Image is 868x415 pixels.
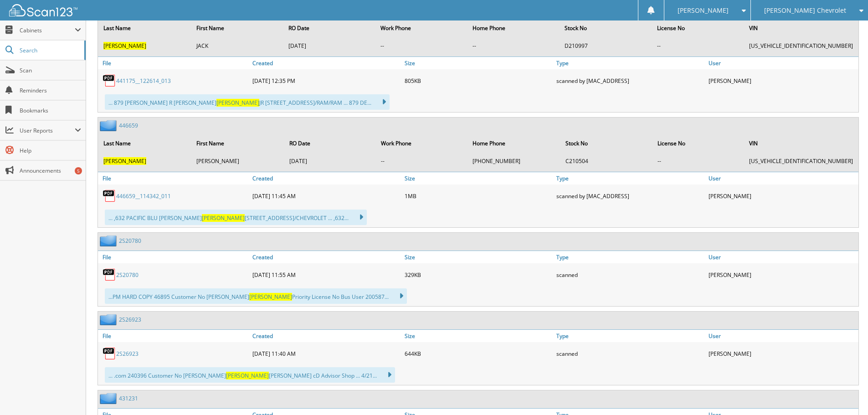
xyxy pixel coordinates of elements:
[402,172,555,184] a: Size
[561,154,652,169] td: C210504
[468,154,560,169] td: [PHONE_NUMBER]
[285,134,375,153] th: RO Date
[745,38,858,53] td: [US_VEHICLE_IDENTIFICATION_NUMBER]
[745,134,858,153] th: VIN
[554,172,706,184] a: Type
[100,314,119,325] img: folder2.png
[284,38,375,53] td: [DATE]
[20,26,75,34] span: Cabinets
[192,19,283,37] th: First Name
[376,134,467,153] th: Work Phone
[706,72,858,90] div: [PERSON_NAME]
[99,134,191,153] th: Last Name
[20,67,81,74] span: Scan
[116,192,171,200] a: 446659__114342_011
[250,172,402,184] a: Created
[103,268,116,282] img: PDF.png
[284,19,375,37] th: RO Date
[250,187,402,205] div: [DATE] 11:45 AM
[250,72,402,90] div: [DATE] 12:35 PM
[250,266,402,284] div: [DATE] 11:55 AM
[745,19,858,37] th: VIN
[20,46,80,54] span: Search
[9,4,77,16] img: scan123-logo-white.svg
[652,38,744,53] td: --
[98,330,250,342] a: File
[402,266,555,284] div: 329KB
[468,134,560,153] th: Home Phone
[100,120,119,131] img: folder2.png
[706,330,858,342] a: User
[560,19,652,37] th: Stock No
[116,350,139,358] a: 2S26923
[402,57,555,69] a: Size
[216,99,259,107] span: [PERSON_NAME]
[202,214,245,222] span: [PERSON_NAME]
[402,330,555,342] a: Size
[250,344,402,363] div: [DATE] 11:40 AM
[554,266,706,284] div: scanned
[119,395,138,402] a: 431231
[745,154,858,169] td: [US_VEHICLE_IDENTIFICATION_NUMBER]
[192,154,284,169] td: [PERSON_NAME]
[402,187,555,205] div: 1MB
[103,157,146,165] span: [PERSON_NAME]
[119,316,141,323] a: 2S26923
[376,154,467,169] td: --
[75,167,82,174] div: 5
[20,167,81,174] span: Announcements
[561,134,652,153] th: Stock No
[402,344,555,363] div: 644KB
[105,288,407,304] div: ...PM HARD COPY 46895 Customer No [PERSON_NAME] Priority License No Bus User 200587...
[764,8,846,13] span: [PERSON_NAME] Chevrolet
[554,187,706,205] div: scanned by [MAC_ADDRESS]
[103,42,146,50] span: [PERSON_NAME]
[706,187,858,205] div: [PERSON_NAME]
[116,271,139,279] a: 2S20780
[99,19,191,37] th: Last Name
[105,210,367,225] div: ... ,632 PACIFIC BLU [PERSON_NAME] [STREET_ADDRESS]/CHEVROLET ... ,632...
[103,189,116,203] img: PDF.png
[226,372,269,379] span: [PERSON_NAME]
[468,38,559,53] td: --
[560,38,652,53] td: D210997
[250,251,402,263] a: Created
[554,57,706,69] a: Type
[119,122,138,129] a: 446659
[20,127,75,134] span: User Reports
[554,344,706,363] div: scanned
[402,72,555,90] div: 805KB
[652,19,744,37] th: License No
[98,57,250,69] a: File
[100,393,119,404] img: folder2.png
[105,367,395,383] div: ... .com 240396 Customer No [PERSON_NAME] [PERSON_NAME] cD Advisor Shop ... 4/21...
[653,154,744,169] td: --
[376,19,467,37] th: Work Phone
[192,38,283,53] td: JACK
[103,74,116,87] img: PDF.png
[554,330,706,342] a: Type
[119,237,141,245] a: 2S20780
[249,293,292,301] span: [PERSON_NAME]
[706,251,858,263] a: User
[376,38,467,53] td: --
[20,107,81,114] span: Bookmarks
[706,344,858,363] div: [PERSON_NAME]
[100,235,119,246] img: folder2.png
[706,57,858,69] a: User
[116,77,171,85] a: 441175__122614_013
[285,154,375,169] td: [DATE]
[554,251,706,263] a: Type
[706,266,858,284] div: [PERSON_NAME]
[706,172,858,184] a: User
[20,147,81,154] span: Help
[98,251,250,263] a: File
[250,57,402,69] a: Created
[468,19,559,37] th: Home Phone
[822,371,868,415] iframe: Chat Widget
[678,8,729,13] span: [PERSON_NAME]
[192,134,284,153] th: First Name
[105,94,390,110] div: ... 879 [PERSON_NAME] R [PERSON_NAME] JR [STREET_ADDRESS]/RAM/RAM ... 879 DE...
[554,72,706,90] div: scanned by [MAC_ADDRESS]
